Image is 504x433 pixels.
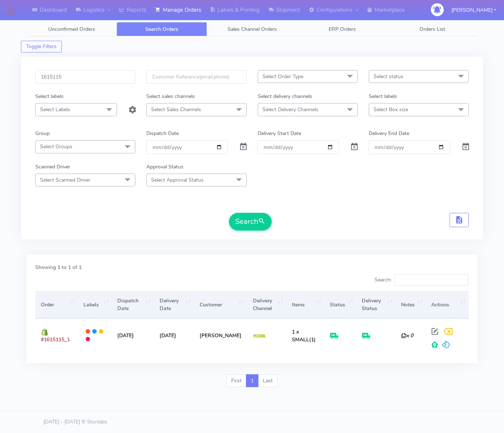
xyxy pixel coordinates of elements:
[194,319,247,352] td: [PERSON_NAME]
[151,106,201,113] span: Select Sales Channels
[35,163,70,171] label: Scanned Driver
[154,319,194,352] td: [DATE]
[35,92,64,100] label: Select labels
[373,73,403,80] span: Select status
[228,26,277,33] span: Sales Channel Orders
[35,291,78,319] th: Order: activate to sort column ascending
[78,291,112,319] th: Labels: activate to sort column ascending
[48,26,95,33] span: Unconfirmed Orders
[145,26,178,33] span: Search Orders
[21,41,62,52] button: Toggle Filters
[253,334,266,338] img: Yodel
[373,106,408,113] span: Select Box size
[154,291,194,319] th: Delivery Date: activate to sort column ascending
[247,291,286,319] th: Delivery Channel: activate to sort column ascending
[40,143,72,150] span: Select Groups
[35,130,50,137] label: Group
[262,106,318,113] span: Select Delivery Channels
[324,291,356,319] th: Status: activate to sort column ascending
[41,336,70,343] span: #1615115_1
[446,3,502,18] button: [PERSON_NAME]
[194,291,247,319] th: Customer: activate to sort column ascending
[246,374,258,387] a: 1
[229,213,272,230] button: Search
[292,328,309,343] span: 1 x SMALL
[146,92,195,100] label: Select sales channels
[151,177,204,183] span: Select Approval Status
[329,26,356,33] span: ERP Orders
[35,70,135,84] input: Order Id
[40,177,90,183] span: Select Scanned Driver
[286,291,324,319] th: Items: activate to sort column ascending
[35,263,82,271] label: Showing 1 to 1 of 1
[356,291,396,319] th: Delivery Status: activate to sort column ascending
[369,130,409,137] label: Delivery End Date
[369,92,397,100] label: Select labels
[258,92,312,100] label: Select delivery channels
[419,26,445,33] span: Orders List
[258,130,301,137] label: Delivery Start Date
[112,291,154,319] th: Dispatch Date: activate to sort column ascending
[26,22,478,36] ul: Tabs
[146,130,179,137] label: Dispatch Date
[40,106,70,113] span: Select Labels
[426,291,469,319] th: Actions: activate to sort column ascending
[394,274,469,286] input: Search:
[112,319,154,352] td: [DATE]
[146,70,246,84] input: Customer Reference(email,phone)
[262,73,303,80] span: Select Order Type
[401,332,413,339] i: x 0
[146,163,183,171] label: Approval Status
[375,274,469,286] label: Search:
[396,291,426,319] th: Notes: activate to sort column ascending
[292,328,316,343] span: (1)
[41,328,48,336] img: shopify.png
